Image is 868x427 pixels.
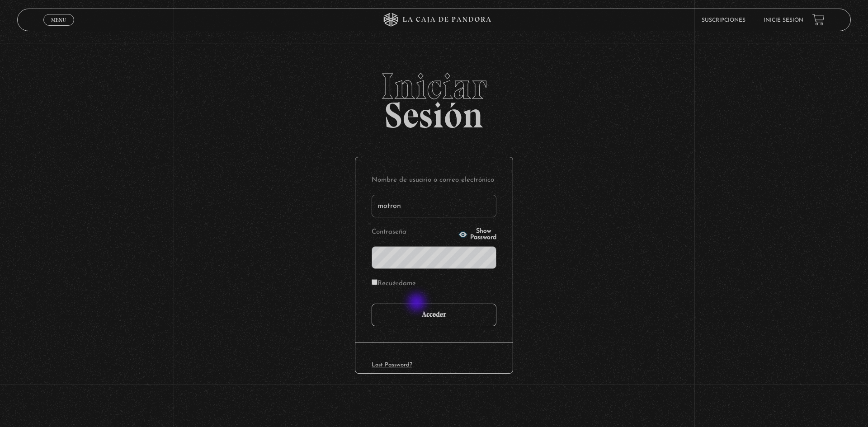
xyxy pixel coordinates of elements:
[372,362,412,368] a: Lost Password?
[812,14,825,26] a: View your shopping cart
[48,25,70,31] span: Cerrar
[51,17,66,23] span: Menu
[17,68,850,126] h2: Sesión
[372,174,496,188] label: Nombre de usuario o correo electrónico
[470,228,496,241] span: Show Password
[702,18,745,23] a: Suscripciones
[458,228,496,241] button: Show Password
[372,225,456,239] label: Contraseña
[372,277,416,291] label: Recuérdame
[17,68,850,104] span: Iniciar
[764,18,803,23] a: Inicie sesión
[372,279,377,285] input: Recuérdame
[372,304,496,326] input: Acceder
